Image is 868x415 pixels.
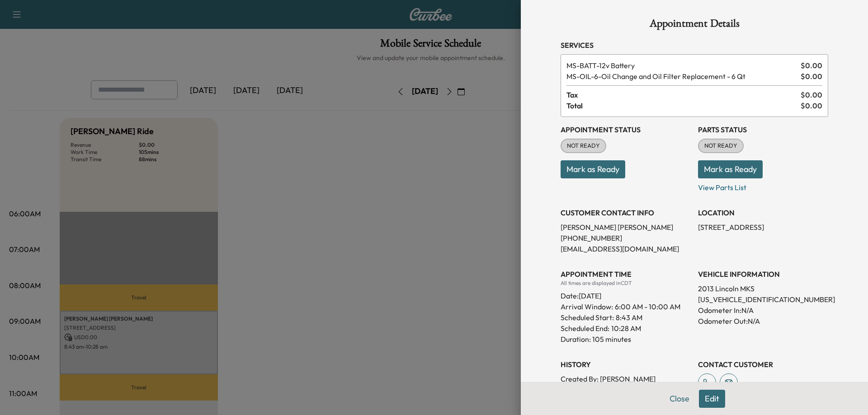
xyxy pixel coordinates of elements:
[698,269,828,280] h3: VEHICLE INFORMATION
[611,323,641,334] p: 10:28 AM
[698,359,828,370] h3: CONTACT CUSTOMER
[561,243,691,254] p: [EMAIL_ADDRESS][DOMAIN_NAME]
[616,312,642,323] p: 8:43 AM
[801,100,822,111] span: $ 0.00
[561,269,691,280] h3: APPOINTMENT TIME
[561,323,609,334] p: Scheduled End:
[698,160,763,178] button: Mark as Ready
[698,178,828,193] p: View Parts List
[699,141,743,150] span: NOT READY
[801,60,822,71] span: $ 0.00
[561,141,605,150] span: NOT READY
[698,294,828,305] p: [US_VEHICLE_IDENTIFICATION_NUMBER]
[698,305,828,316] p: Odometer In: N/A
[698,316,828,326] p: Odometer Out: N/A
[566,60,797,71] span: 12v Battery
[566,89,801,100] span: Tax
[561,18,828,33] h1: Appointment Details
[561,40,828,51] h3: Services
[699,390,725,408] button: Edit
[561,312,614,323] p: Scheduled Start:
[561,373,691,384] p: Created By : [PERSON_NAME]
[561,222,691,233] p: [PERSON_NAME] [PERSON_NAME]
[561,233,691,243] p: [PHONE_NUMBER]
[561,280,691,287] div: All times are displayed in CDT
[801,71,822,82] span: $ 0.00
[566,100,801,111] span: Total
[615,301,680,312] span: 6:00 AM - 10:00 AM
[561,359,691,370] h3: History
[561,287,691,301] div: Date: [DATE]
[561,207,691,218] h3: CUSTOMER CONTACT INFO
[566,71,797,82] span: Oil Change and Oil Filter Replacement - 6 Qt
[698,222,828,233] p: [STREET_ADDRESS]
[561,124,691,135] h3: Appointment Status
[561,160,625,178] button: Mark as Ready
[698,124,828,135] h3: Parts Status
[664,390,695,408] button: Close
[561,334,691,345] p: Duration: 105 minutes
[698,207,828,218] h3: LOCATION
[561,301,691,312] p: Arrival Window:
[698,283,828,294] p: 2013 Lincoln MKS
[801,89,822,100] span: $ 0.00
